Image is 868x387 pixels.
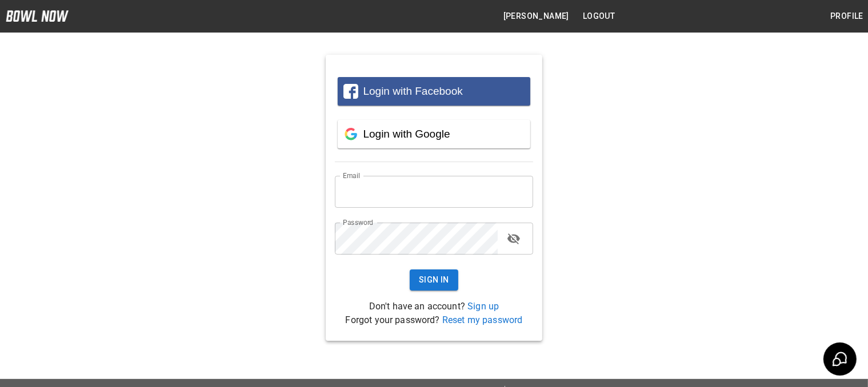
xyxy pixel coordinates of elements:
button: [PERSON_NAME] [499,6,574,27]
span: Login with Google [363,128,450,140]
button: toggle password visibility [502,227,525,250]
p: Forgot your password? [335,313,534,327]
button: Login with Facebook [338,77,531,106]
a: Sign up [467,301,499,312]
button: Sign In [410,269,458,291]
span: Login with Facebook [363,85,463,97]
button: Logout [578,6,619,27]
img: logo [6,10,69,22]
a: Reset my password [442,315,523,325]
p: Don't have an account? [335,300,534,313]
button: Login with Google [338,120,531,148]
button: Profile [826,6,868,27]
